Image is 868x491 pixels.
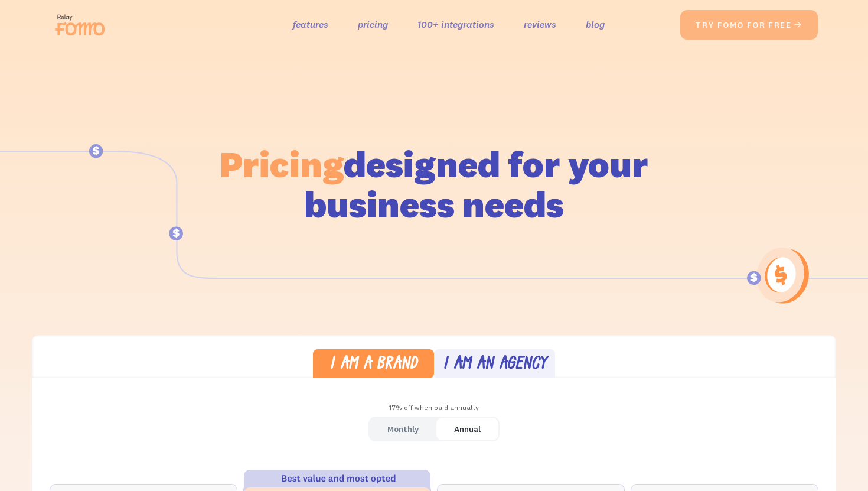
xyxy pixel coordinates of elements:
h1: designed for your business needs [219,144,649,225]
span:  [794,19,803,30]
div: Annual [454,421,481,438]
div: 17% off when paid annually [32,399,836,417]
div: I am a brand [329,356,417,373]
a: try fomo for free [680,10,818,40]
a: pricing [358,16,388,33]
div: I am an agency [443,356,547,373]
span: Pricing [220,141,344,187]
div: Monthly [387,421,419,438]
a: blog [586,16,605,33]
a: 100+ integrations [417,16,494,33]
a: features [293,16,328,33]
a: reviews [524,16,556,33]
